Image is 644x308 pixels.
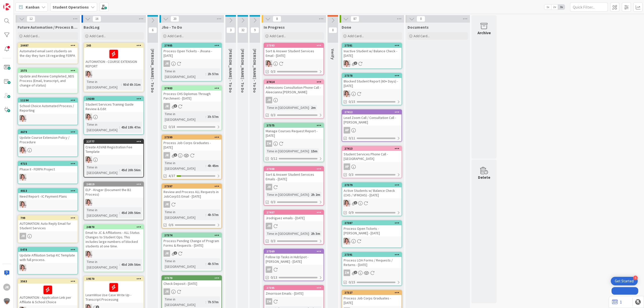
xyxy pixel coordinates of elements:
[20,233,26,239] div: JR
[53,5,89,10] b: Student Operations
[164,103,170,110] div: JR
[162,184,221,189] div: 27397
[264,184,324,190] div: JR
[349,99,355,104] span: 0/15
[349,136,355,141] span: 0/11
[344,270,350,276] div: ZM
[264,210,324,245] a: 27407Jrodriguez emails - [DATE]JRTime in [GEOGRAPHIC_DATA]:2h 3m0/3
[342,78,401,89] div: Blocked Student Report (60+ Days) - [DATE]
[84,199,143,206] div: EW
[164,60,170,67] div: JR
[162,91,221,102] div: Process CHS Diplomas Through Parchment - [DATE]
[342,187,401,198] div: Active Students w/ Balance Check (CHS / VFMOHS) - [DATE]
[18,161,78,184] a: 4715Phase II - FERPA ProjectEW
[342,43,402,69] a: 27381Inactive Student w/ Balance Check - [DATE]EW
[18,48,77,59] div: Automated email sent students on the day they turn 18 regarding FERPA
[342,43,401,48] div: 27381
[120,210,142,215] div: 45d 20h 56m
[86,79,121,90] div: Time in [GEOGRAPHIC_DATA]
[266,140,272,147] div: ZM
[18,174,77,181] div: EW
[20,265,26,271] img: EW
[174,251,177,255] span: 1
[206,212,206,217] span: :
[206,261,206,267] span: :
[349,280,355,285] span: 0/15
[162,250,221,257] div: JR
[18,247,77,252] div: 5478
[162,43,221,48] div: 27405
[342,43,401,59] div: 27381Inactive Student w/ Balance Check - [DATE]
[342,109,402,142] a: 27412Lead Zoom Call / Consultation Call - [PERSON_NAME]AP0/11
[162,233,221,249] div: 27374Process Pending Change of Program Forms & Requests - [DATE]
[3,3,10,10] img: Visit kanbanzone.com
[264,43,324,75] a: 27393Sort & Answer Student Services Email - [DATE]EW0/3
[18,43,77,48] div: 20487
[18,130,77,145] div: 4679Update Course Extension Policy / Procedure
[342,221,401,236] div: 27387Process Open Tickets - [PERSON_NAME] - [DATE]
[121,82,122,87] span: :
[119,167,120,173] span: :
[86,140,143,143] div: 22777
[344,183,401,187] div: 27379
[20,189,77,193] div: 4013
[18,215,78,243] a: 799AUTOMATION: Auto Reply Email for Student ServicesJR
[354,201,357,204] span: 1
[162,152,221,159] div: JR
[264,128,324,139] div: Manage Courses Request Report - [DATE]
[264,97,324,103] div: JR
[18,216,77,220] div: 799
[20,115,26,122] img: EW
[20,147,26,153] img: EW
[310,192,321,197] div: 2h 2m
[84,229,143,249] div: Email to JC & Affiliations - ALL Status Changes to Student Ops. This includes large numbers of bl...
[354,62,357,65] span: 1
[266,97,272,103] div: JR
[18,161,77,166] div: 4715
[266,266,272,273] div: AP
[84,277,143,281] div: 19570
[18,216,77,231] div: 799AUTOMATION: Auto Reply Email for Student Services
[342,225,401,236] div: Process Open Tickets - [PERSON_NAME] - [DATE]
[90,34,106,38] span: Add Card...
[342,151,401,162] div: Student Services Phone Call - [GEOGRAPHIC_DATA]
[84,96,144,135] a: 19280Student Services Training Guide Review & EditEWTime in [GEOGRAPHIC_DATA]:45d 19h 47m
[344,147,401,150] div: 27413
[164,185,221,188] div: 27397
[162,140,221,151] div: Process Job Corps Graduates - [DATE]
[206,212,220,217] div: 4h 57m
[18,189,77,200] div: 4013Need Report - IC Payment Plans
[264,80,324,84] div: 27414
[342,183,401,198] div: 27379Active Students w/ Balance Check (CHS / VFMOHS) - [DATE]
[119,124,120,130] span: :
[162,184,222,229] a: 27397Review and Process ALL Requests in JobCorpSS Email - [DATE]JRTime in [GEOGRAPHIC_DATA]:4h 57...
[84,139,143,155] div: 22777Create ASVAB Registration Fee Template
[344,238,350,244] img: EW
[84,71,143,77] div: EW
[84,251,143,257] div: EW
[86,44,143,47] div: 265
[342,48,401,59] div: Inactive Student w/ Balance Check - [DATE]
[84,182,144,220] a: 24019ELP - Kruger (Document the B2 Process)EWTime in [GEOGRAPHIC_DATA]:45d 20h 56m
[271,275,277,280] span: 0/13
[174,153,177,157] span: 1
[164,258,206,269] div: Time in [GEOGRAPHIC_DATA]
[18,43,77,59] div: 20487Automated email sent students on the day they turn 18 regarding FERPA
[84,97,143,112] div: 19280Student Services Training Guide Review & Edit
[119,262,120,267] span: :
[266,80,324,84] div: 27414
[264,84,324,95] div: Admissions Consultation Phone Call - Aleecianna [PERSON_NAME]
[266,148,309,154] div: Time in [GEOGRAPHIC_DATA]
[344,253,401,256] div: 27391
[20,130,77,134] div: 4679
[264,123,324,139] div: 27375Manage Courses Request Report - [DATE]
[162,86,221,102] div: 27403Process CHS Diplomas Through Parchment - [DATE]
[18,73,77,89] div: Update and Review Completed_NDS Process (Email, transcript, and change of status)
[18,220,77,231] div: AUTOMATION: Auto Reply Email for Student Services
[18,103,77,114] div: School Choice Automated Process / Reporting
[206,114,220,119] div: 3h 57m
[18,68,77,73] div: 2575
[264,43,324,48] div: 27393
[271,156,277,161] span: 0/12
[271,69,275,74] span: 0/3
